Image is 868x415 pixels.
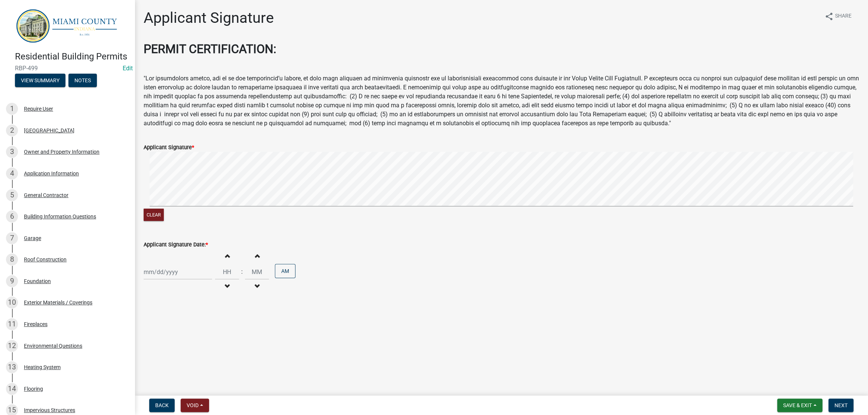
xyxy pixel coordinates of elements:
img: Miami County, Indiana [15,8,123,43]
wm-modal-confirm: Summary [15,78,65,84]
div: [GEOGRAPHIC_DATA] [24,128,74,133]
div: Foundation [24,279,51,284]
a: Edit [123,65,133,72]
wm-modal-confirm: Edit Application Number [123,65,133,72]
div: Exterior Materials / Coverings [24,300,92,305]
div: Roof Construction [24,257,67,262]
div: Application Information [24,171,79,176]
div: Building Information Questions [24,214,96,219]
div: 2 [6,124,18,136]
div: : [239,267,245,276]
div: Flooring [24,386,43,391]
p: "Lor ipsumdolors ametco, adi el se doe temporincid’u labore, et dolo magn aliquaen ad minimvenia ... [144,74,859,128]
button: View Summary [15,74,65,87]
div: 5 [6,189,18,201]
div: Fireplaces [24,322,47,327]
div: 10 [6,296,18,308]
div: 9 [6,275,18,287]
button: Save & Exit [777,399,822,412]
button: Back [149,399,175,412]
button: AM [275,264,295,278]
span: Save & Exit [783,402,812,408]
div: Heating System [24,365,61,370]
div: Require User [24,106,53,111]
span: Back [155,402,169,408]
div: 7 [6,232,18,244]
button: Clear [144,209,164,221]
wm-modal-confirm: Notes [68,78,97,84]
div: Impervious Structures [24,408,75,413]
label: Applicant Signature [144,145,194,150]
i: share [825,12,834,21]
div: General Contractor [24,193,68,198]
span: RBP-499 [15,65,120,72]
div: Owner and Property Information [24,149,99,154]
button: Notes [68,74,97,87]
div: 1 [6,103,18,115]
div: 8 [6,253,18,265]
div: 13 [6,361,18,373]
label: Applicant Signature Date: [144,242,208,248]
input: mm/dd/yyyy [144,264,212,280]
div: Garage [24,236,41,241]
span: Share [835,12,852,21]
div: 14 [6,383,18,395]
div: 3 [6,146,18,158]
span: Next [834,402,847,408]
button: Void [181,399,209,412]
div: 12 [6,340,18,352]
h4: Residential Building Permits [15,51,129,62]
strong: PERMIT CERTIFICATION: [144,42,276,56]
div: Environmental Questions [24,343,82,348]
span: Void [187,402,199,408]
div: 11 [6,318,18,330]
input: Minutes [245,264,269,280]
div: 6 [6,210,18,222]
input: Hours [215,264,239,280]
div: 4 [6,167,18,179]
button: Next [828,399,853,412]
button: shareShare [819,9,858,24]
h1: Applicant Signature [144,9,274,27]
